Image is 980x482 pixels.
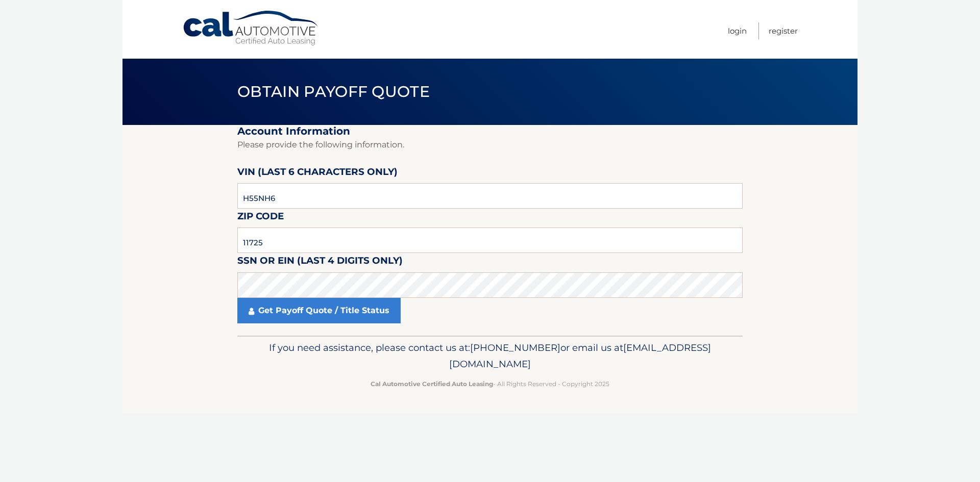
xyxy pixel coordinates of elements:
span: Obtain Payoff Quote [237,82,430,101]
label: VIN (last 6 characters only) [237,164,398,183]
p: - All Rights Reserved - Copyright 2025 [244,378,736,389]
h2: Account Information [237,125,743,138]
span: [PHONE_NUMBER] [470,342,560,353]
strong: Cal Automotive Certified Auto Leasing [371,380,493,388]
p: Please provide the following information. [237,138,743,152]
a: Register [769,22,798,39]
label: SSN or EIN (last 4 digits only) [237,253,403,272]
a: Get Payoff Quote / Title Status [237,298,401,323]
a: Cal Automotive [182,10,320,46]
label: Zip Code [237,209,284,227]
p: If you need assistance, please contact us at: or email us at [244,340,736,372]
a: Login [728,22,747,39]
